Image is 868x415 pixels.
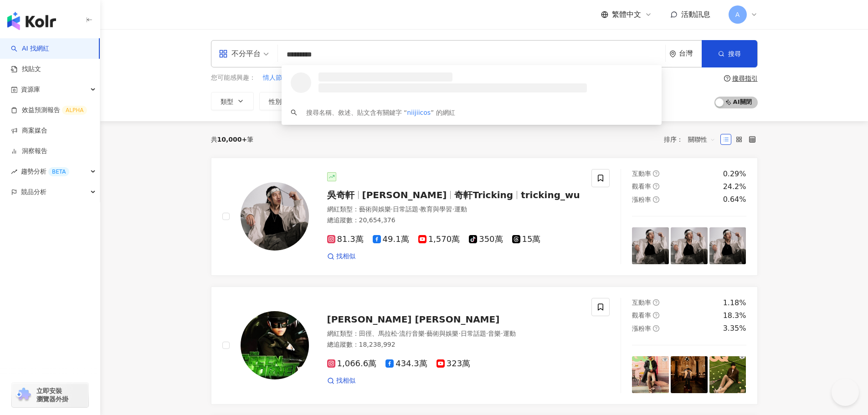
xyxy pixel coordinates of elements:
div: 3.35% [723,323,746,333]
span: 觀看率 [632,183,651,190]
span: 10,000+ [217,136,247,143]
a: 找相似 [327,376,355,385]
span: · [501,330,503,337]
span: rise [11,169,17,175]
span: question-circle [653,183,659,190]
span: 找相似 [336,376,355,385]
span: · [452,205,454,213]
span: 漲粉率 [632,196,651,203]
span: 音樂 [488,330,501,337]
span: · [397,330,399,337]
button: 性別 [259,92,302,110]
span: appstore [219,49,228,58]
button: 類型 [211,92,254,110]
span: 1,066.6萬 [327,359,377,369]
span: niijiicos [407,109,431,116]
div: 網紅類型 ： [327,329,581,338]
iframe: Help Scout Beacon - Open [832,379,859,406]
span: 434.3萬 [385,359,427,369]
span: 日常話題 [393,205,418,213]
img: post-image [671,356,708,393]
a: 效益預測報告ALPHA [11,106,87,115]
div: 網紅類型 ： [327,205,581,214]
div: 排序： [664,132,720,147]
span: 藝術與娛樂 [426,330,458,337]
a: KOL Avatar吳奇軒[PERSON_NAME]奇軒Trickingtricking_wu網紅類型：藝術與娛樂·日常話題·教育與學習·運動總追蹤數：20,654,37681.3萬49.1萬1... [211,158,758,276]
span: 找相似 [336,252,355,261]
img: post-image [671,227,708,264]
span: 搜尋 [728,50,741,57]
span: 323萬 [437,359,470,369]
span: · [418,205,420,213]
img: logo [7,12,56,30]
span: 您可能感興趣： [211,73,256,82]
span: 藝術與娛樂 [359,205,391,213]
span: question-circle [653,196,659,203]
div: 搜尋名稱、敘述、貼文含有關鍵字 “ ” 的網紅 [306,108,455,118]
button: 情人節 [262,73,282,83]
span: 田徑、馬拉松 [359,330,397,337]
span: question-circle [653,170,659,177]
span: [PERSON_NAME] [PERSON_NAME] [327,314,500,325]
span: tricking_wu [521,190,580,200]
button: 搜尋 [702,40,757,67]
span: search [291,109,297,116]
span: 81.3萬 [327,235,364,244]
img: post-image [632,356,669,393]
span: 情人節 [263,73,282,82]
a: searchAI 找網紅 [11,44,49,53]
a: chrome extension立即安裝 瀏覽器外掛 [12,383,88,407]
div: 搜尋指引 [732,75,758,82]
span: question-circle [724,75,730,82]
img: KOL Avatar [241,182,309,251]
span: 吳奇軒 [327,190,354,200]
span: 資源庫 [21,79,40,100]
span: 活動訊息 [681,10,710,19]
div: 24.2% [723,182,746,192]
span: 觀看率 [632,312,651,319]
div: 1.18% [723,298,746,308]
div: 總追蹤數 ： 20,654,376 [327,216,581,225]
span: 日常話題 [461,330,486,337]
img: post-image [632,227,669,264]
span: 繁體中文 [612,10,641,20]
span: · [391,205,393,213]
span: 關聯性 [688,132,715,147]
span: environment [669,51,676,57]
div: 18.3% [723,311,746,321]
span: question-circle [653,312,659,318]
img: post-image [709,227,746,264]
span: 運動 [503,330,516,337]
span: 15萬 [512,235,541,244]
span: · [486,330,488,337]
a: 找相似 [327,252,355,261]
span: 1,570萬 [418,235,460,244]
span: · [425,330,426,337]
div: 總追蹤數 ： 18,238,992 [327,340,581,349]
a: KOL Avatar[PERSON_NAME] [PERSON_NAME]網紅類型：田徑、馬拉松·流行音樂·藝術與娛樂·日常話題·音樂·運動總追蹤數：18,238,9921,066.6萬434.... [211,287,758,405]
span: A [735,10,740,20]
span: 競品分析 [21,182,46,202]
img: chrome extension [15,388,32,402]
span: 立即安裝 瀏覽器外掛 [36,387,68,403]
span: 性別 [269,98,282,105]
span: question-circle [653,299,659,306]
a: 找貼文 [11,65,41,74]
span: 互動率 [632,170,651,177]
div: BETA [48,167,69,176]
span: 350萬 [469,235,503,244]
a: 洞察報告 [11,147,47,156]
span: 互動率 [632,299,651,306]
span: question-circle [653,325,659,332]
span: 奇軒Tricking [454,190,513,200]
a: 商案媒合 [11,126,47,135]
span: 漲粉率 [632,325,651,332]
span: 49.1萬 [373,235,409,244]
span: [PERSON_NAME] [362,190,447,200]
span: 趨勢分析 [21,161,69,182]
div: 台灣 [679,50,702,57]
span: 教育與學習 [420,205,452,213]
img: KOL Avatar [241,311,309,379]
span: 運動 [454,205,467,213]
div: 共 筆 [211,136,254,143]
